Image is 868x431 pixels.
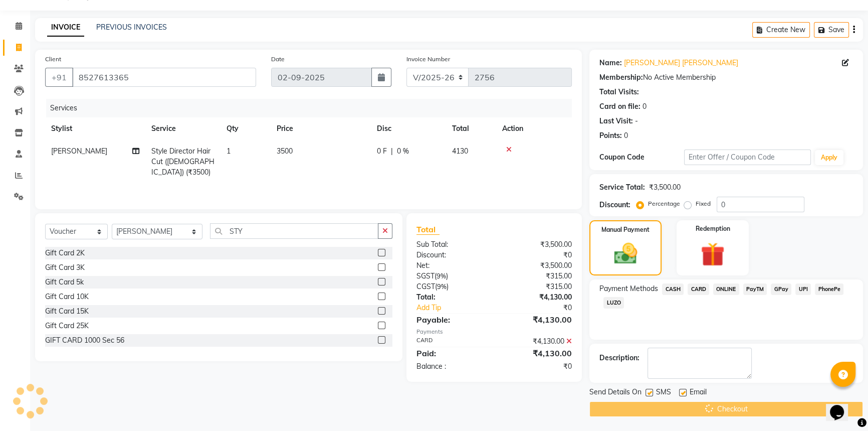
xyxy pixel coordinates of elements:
[416,282,435,291] span: CGST
[45,277,84,288] div: Gift Card 5k
[642,101,646,112] div: 0
[45,55,61,64] label: Client
[409,281,494,292] div: ( )
[599,182,645,193] div: Service Total:
[494,361,579,372] div: ₹0
[409,271,494,281] div: ( )
[603,297,624,309] span: LUZO
[51,147,107,156] span: [PERSON_NAME]
[662,283,684,295] span: CASH
[771,283,791,295] span: GPay
[599,130,622,141] div: Points:
[45,321,89,331] div: Gift Card 25K
[406,55,450,64] label: Invoice Number
[409,336,494,347] div: CARD
[391,146,393,157] span: |
[815,150,843,165] button: Apply
[409,303,509,313] a: Add Tip
[649,182,681,193] div: ₹3,500.00
[72,68,256,87] input: Search by Name/Mobile/Email/Code
[452,147,468,156] span: 4130
[145,117,221,140] th: Service
[624,130,628,141] div: 0
[45,262,85,273] div: Gift Card 3K
[45,292,89,302] div: Gift Card 10K
[494,292,579,303] div: ₹4,130.00
[601,225,649,234] label: Manual Payment
[494,314,579,326] div: ₹4,130.00
[752,22,810,38] button: Create New
[409,292,494,303] div: Total:
[690,387,707,399] span: Email
[599,116,633,126] div: Last Visit:
[437,282,447,291] span: 9%
[599,200,630,210] div: Discount:
[45,248,85,258] div: Gift Card 2K
[795,283,811,295] span: UPI
[409,361,494,372] div: Balance :
[713,283,739,295] span: ONLINE
[46,99,579,117] div: Services
[409,347,494,359] div: Paid:
[496,117,572,140] th: Action
[648,199,680,208] label: Percentage
[45,117,145,140] th: Stylist
[494,260,579,271] div: ₹3,500.00
[47,19,84,37] a: INVOICE
[45,335,124,346] div: GIFT CARD 1000 Sec 56
[494,250,579,260] div: ₹0
[210,223,378,239] input: Search
[371,117,446,140] th: Disc
[416,224,440,235] span: Total
[446,117,496,140] th: Total
[607,240,644,267] img: _cash.svg
[494,271,579,281] div: ₹315.00
[688,283,709,295] span: CARD
[814,22,849,38] button: Save
[409,314,494,326] div: Payable:
[826,391,858,421] iframe: chat widget
[599,152,684,163] div: Coupon Code
[96,23,167,32] a: PREVIOUS INVOICES
[437,272,446,280] span: 9%
[743,283,767,295] span: PayTM
[599,72,643,83] div: Membership:
[696,199,711,208] label: Fixed
[589,387,641,399] span: Send Details On
[227,147,231,156] span: 1
[45,306,89,317] div: Gift Card 15K
[221,117,271,140] th: Qty
[409,260,494,271] div: Net:
[397,146,409,157] span: 0 %
[416,328,572,336] div: Payments
[271,117,371,140] th: Price
[277,147,293,156] span: 3500
[599,283,658,294] span: Payment Methods
[599,72,853,83] div: No Active Membership
[494,239,579,250] div: ₹3,500.00
[377,146,387,157] span: 0 F
[599,87,639,97] div: Total Visits:
[624,58,738,68] a: [PERSON_NAME] [PERSON_NAME]
[416,271,435,280] span: SGST
[696,224,730,233] label: Redemption
[409,239,494,250] div: Sub Total:
[151,147,214,177] span: Style Director Hair Cut ([DEMOGRAPHIC_DATA]) (₹3500)
[599,58,622,68] div: Name:
[599,101,640,112] div: Card on file:
[508,303,579,313] div: ₹0
[409,250,494,260] div: Discount:
[815,283,843,295] span: PhonePe
[494,281,579,292] div: ₹315.00
[635,116,638,126] div: -
[45,68,73,87] button: +91
[693,239,732,269] img: _gift.svg
[494,347,579,359] div: ₹4,130.00
[656,387,671,399] span: SMS
[684,150,811,165] input: Enter Offer / Coupon Code
[599,353,639,363] div: Description:
[494,336,579,347] div: ₹4,130.00
[271,55,285,64] label: Date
